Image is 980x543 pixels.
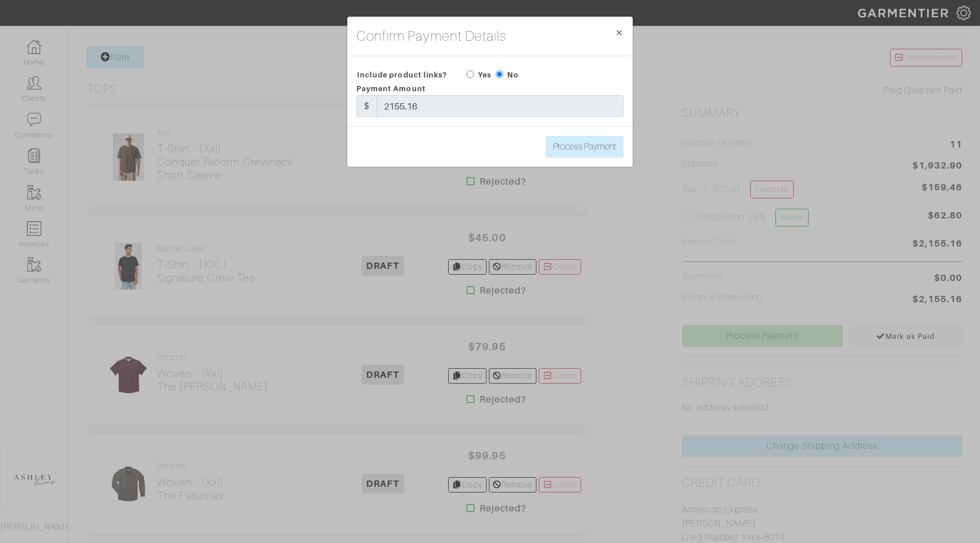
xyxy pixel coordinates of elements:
[507,69,519,80] label: No
[356,26,506,46] h4: Confirm Payment Details
[615,25,624,40] span: ×
[356,84,426,93] span: Payment Amount
[357,67,447,83] span: Include product links?
[478,69,491,80] label: Yes
[546,136,624,158] input: Process Payment
[356,95,377,117] div: $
